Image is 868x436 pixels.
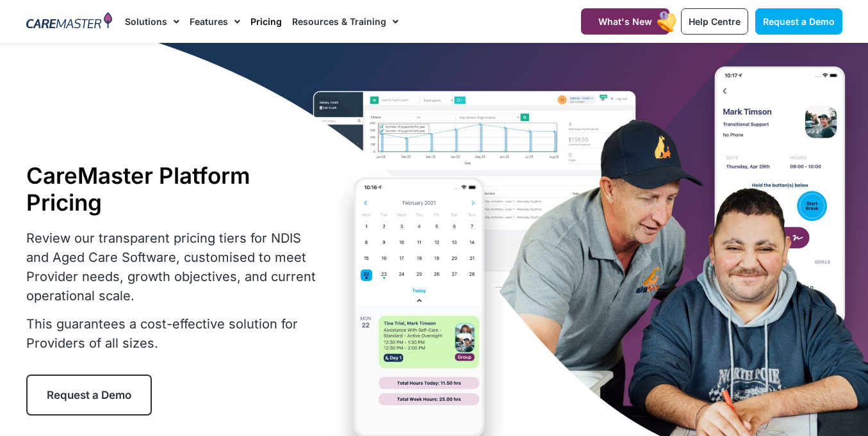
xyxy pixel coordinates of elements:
[763,16,835,27] span: Request a Demo
[26,314,318,353] p: This guarantees a cost-effective solution for Providers of all sizes.
[598,16,652,27] span: What's New
[26,229,318,305] p: Review our transparent pricing tiers for NDIS and Aged Care Software, customised to meet Provider...
[26,162,318,216] h1: CareMaster Platform Pricing
[681,8,748,35] a: Help Centre
[26,375,152,416] a: Request a Demo
[581,8,669,35] a: What's New
[755,8,842,35] a: Request a Demo
[26,12,113,31] img: CareMaster Logo
[47,389,131,401] span: Request a Demo
[689,16,741,27] span: Help Centre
